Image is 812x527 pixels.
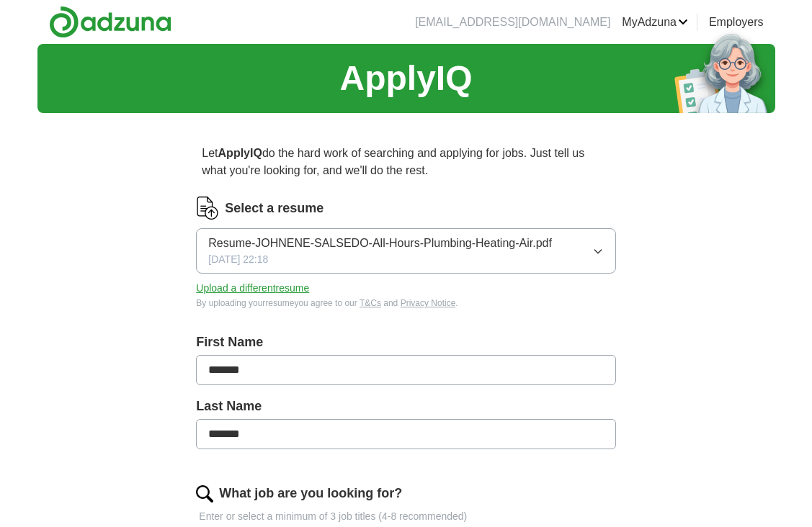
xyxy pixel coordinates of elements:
[339,53,472,104] h1: ApplyIQ
[196,333,615,352] label: First Name
[208,252,268,267] span: [DATE] 22:18
[709,14,764,31] a: Employers
[218,147,262,159] strong: ApplyIQ
[196,485,213,503] img: search.png
[196,197,219,220] img: CV Icon
[219,484,402,503] label: What job are you looking for?
[225,199,324,218] label: Select a resume
[401,298,456,308] a: Privacy Notice
[196,397,615,416] label: Last Name
[196,509,615,524] p: Enter or select a minimum of 3 job titles (4-8 recommended)
[49,6,171,38] img: Adzuna logo
[196,297,615,310] div: By uploading your resume you agree to our and .
[360,298,381,308] a: T&Cs
[196,228,615,274] button: Resume-JOHNENE-SALSEDO-All-Hours-Plumbing-Heating-Air.pdf[DATE] 22:18
[196,139,615,185] p: Let do the hard work of searching and applying for jobs. Just tell us what you're looking for, an...
[196,281,309,296] button: Upload a differentresume
[208,235,552,252] span: Resume-JOHNENE-SALSEDO-All-Hours-Plumbing-Heating-Air.pdf
[622,14,688,31] a: MyAdzuna
[415,14,610,31] li: [EMAIL_ADDRESS][DOMAIN_NAME]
